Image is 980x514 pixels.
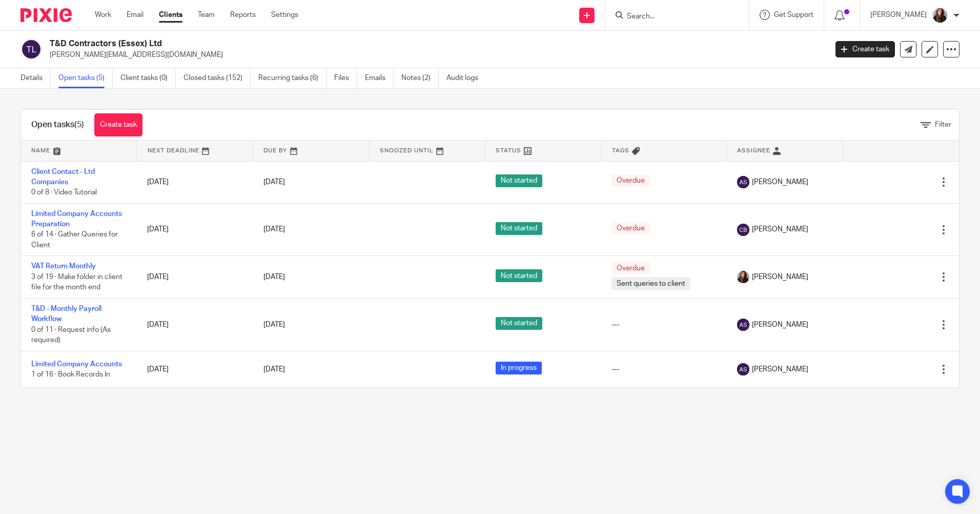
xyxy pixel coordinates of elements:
span: 0 of 11 · Request info (As required) [31,326,111,344]
span: Overdue [611,174,650,187]
span: Snoozed Until [380,148,434,153]
a: T&D - Monthly Payroll Workflow [31,305,101,323]
p: [PERSON_NAME][EMAIL_ADDRESS][DOMAIN_NAME] [50,50,820,60]
input: Search [626,12,718,22]
img: svg%3E [737,224,749,236]
span: [DATE] [263,179,285,186]
span: Filter [935,121,951,128]
span: Not started [496,269,542,282]
span: (5) [74,121,84,129]
span: Not started [496,222,542,235]
p: [PERSON_NAME] [870,10,927,20]
span: [PERSON_NAME] [752,272,808,282]
td: [DATE] [137,203,253,256]
td: [DATE] [137,298,253,351]
a: Notes (2) [401,68,439,88]
img: svg%3E [737,363,749,375]
img: svg%3E [737,319,749,331]
h1: Open tasks [31,120,84,130]
a: Emails [365,68,394,88]
td: [DATE] [137,351,253,387]
a: Create task [94,113,142,136]
span: [DATE] [263,273,285,281]
span: [DATE] [263,366,285,373]
div: --- [611,364,717,374]
a: Settings [271,10,298,20]
h2: T&D Contractors (Essex) Ltd [50,38,666,49]
a: Closed tasks (152) [183,68,251,88]
td: [DATE] [137,161,253,203]
a: Client tasks (0) [120,68,176,88]
a: Limited Company Accounts [31,361,122,368]
span: Tags [612,148,629,153]
img: svg%3E [21,38,42,60]
span: Get Support [774,11,813,18]
span: Not started [496,317,542,330]
span: Status [496,148,521,153]
a: Audit logs [446,68,486,88]
span: 3 of 19 · Make folder in client file for the month end [31,273,122,291]
a: Files [334,68,357,88]
img: svg%3E [737,176,749,188]
a: Email [127,10,144,20]
a: Client Contact - Ltd Companies [31,168,95,186]
span: 6 of 14 · Gather Queries for Client [31,231,118,249]
a: Details [21,68,51,88]
span: [PERSON_NAME] [752,224,808,234]
span: Overdue [611,222,650,235]
a: VAT Return Monthly [31,263,96,270]
a: Clients [159,10,182,20]
span: 0 of 8 · Video Tutorial [31,189,97,196]
span: 1 of 16 · Book Records In [31,371,110,378]
a: Reports [230,10,256,20]
a: Recurring tasks (6) [258,68,326,88]
span: [PERSON_NAME] [752,177,808,187]
img: IMG_0011.jpg [932,7,948,24]
span: In progress [496,362,542,374]
span: Sent queries to client [611,277,690,290]
img: Pixie [21,8,72,22]
span: Not started [496,174,542,187]
a: Team [198,10,215,20]
a: Limited Company Accounts Preparation [31,210,122,228]
span: Overdue [611,262,650,274]
a: Create task [835,41,895,57]
span: [PERSON_NAME] [752,364,808,374]
a: Open tasks (5) [58,68,113,88]
td: [DATE] [137,256,253,298]
img: IMG_0011.jpg [737,271,749,283]
span: [PERSON_NAME] [752,320,808,330]
span: [DATE] [263,321,285,328]
a: Work [95,10,111,20]
span: [DATE] [263,226,285,233]
div: --- [611,320,717,330]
